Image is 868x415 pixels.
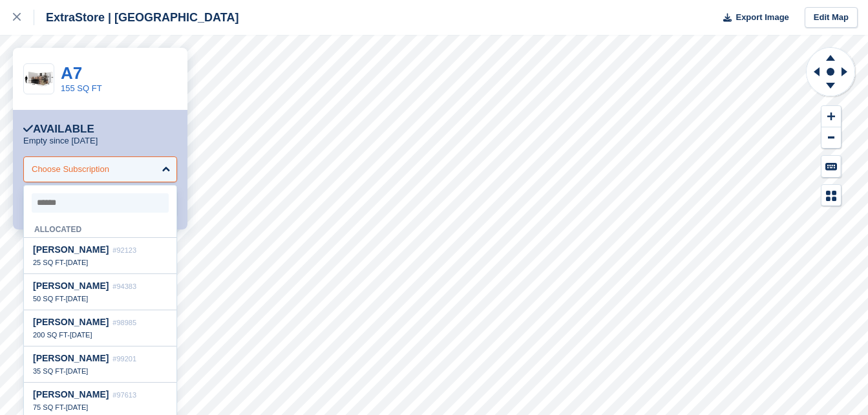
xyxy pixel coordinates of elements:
img: 150-sqft-unit.jpg [24,68,54,90]
div: ExtraStore | [GEOGRAPHIC_DATA] [34,10,238,25]
button: Export Image [715,7,789,28]
span: 50 SQ FT [33,295,63,303]
span: [PERSON_NAME] [33,317,109,327]
div: Available [23,123,94,136]
span: [DATE] [66,259,89,266]
a: 155 SQ FT [61,83,102,93]
span: 200 SQ FT [33,331,67,339]
div: - [33,367,167,376]
p: Empty since [DATE] [23,136,98,146]
div: - [33,258,167,267]
span: #97613 [112,391,136,399]
span: [PERSON_NAME] [33,244,109,255]
span: #92123 [112,246,136,254]
span: 25 SQ FT [33,259,63,266]
button: Zoom In [821,106,841,127]
span: #98985 [112,319,136,326]
a: A7 [61,63,82,83]
span: [PERSON_NAME] [33,281,109,291]
span: 35 SQ FT [33,367,63,375]
div: - [33,403,167,412]
span: 75 SQ FT [33,403,63,411]
div: Allocated [24,218,176,238]
div: Choose Subscription [32,163,109,176]
span: [DATE] [66,367,89,375]
div: - [33,294,167,303]
span: [DATE] [66,403,89,411]
span: #99201 [112,355,136,363]
button: Map Legend [821,185,841,206]
div: - [33,330,167,339]
button: Zoom Out [821,127,841,149]
span: [PERSON_NAME] [33,353,109,363]
button: Keyboard Shortcuts [821,156,841,177]
span: #94383 [112,282,136,290]
a: Edit Map [805,7,858,28]
span: [DATE] [66,295,89,303]
span: [PERSON_NAME] [33,389,109,399]
span: [DATE] [70,331,92,339]
span: Export Image [736,11,789,24]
